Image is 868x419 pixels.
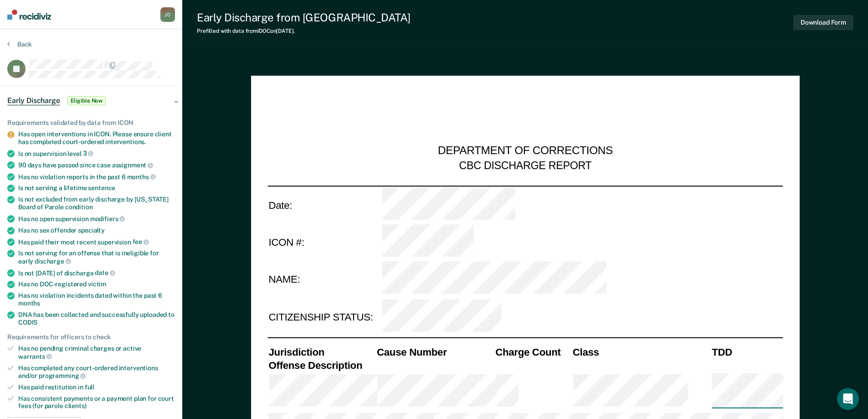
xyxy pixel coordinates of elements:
th: TDD [711,346,783,359]
th: Class [571,346,710,359]
span: full [85,383,94,391]
span: warrants [18,353,52,360]
span: specialty [78,227,105,234]
button: JC [160,7,175,22]
div: CBC DISCHARGE REPORT [459,159,591,172]
th: Offense Description [267,359,376,372]
span: Early Discharge [7,96,60,105]
span: months [127,173,156,181]
div: DEPARTMENT OF CORRECTIONS [438,144,613,159]
span: victim [88,280,106,288]
span: modifiers [90,215,125,222]
span: 3 [83,150,94,157]
span: fee [133,238,149,245]
span: date [95,269,115,276]
div: Requirements validated by data from ICON [7,119,175,127]
div: Is not serving for an offense that is ineligible for early [18,249,175,265]
div: Has completed any court-ordered interventions and/or [18,364,175,380]
div: Prefilled with data from IDOC on [DATE] . [197,28,411,34]
div: Requirements for officers to check [7,333,175,341]
td: NAME: [267,261,381,298]
div: Has consistent payments or a payment plan for court fees (for parole [18,395,175,410]
span: clients) [65,402,87,409]
td: Date: [267,186,381,223]
span: sentence [88,184,115,191]
div: Is not excluded from early discharge by [US_STATE] Board of Parole [18,196,175,211]
div: Has no violation reports in the past 6 [18,173,175,181]
div: Has no sex offender [18,227,175,234]
button: Download Form [793,15,853,30]
button: Back [7,40,32,48]
div: Is not serving a lifetime [18,184,175,192]
div: J C [160,7,175,22]
div: Has no pending criminal charges or active [18,345,175,360]
div: Early Discharge from [GEOGRAPHIC_DATA] [197,11,411,24]
span: discharge [35,258,71,265]
div: Is not [DATE] of discharge [18,269,175,277]
span: Eligible Now [67,96,106,105]
span: condition [65,203,93,211]
img: Recidiviz [7,10,51,20]
div: Is on supervision level [18,150,175,158]
th: Jurisdiction [267,346,376,359]
div: Open Intercom Messenger [837,388,859,410]
span: assignment [112,161,153,169]
div: Has no violation incidents dated within the past 6 [18,292,175,307]
td: ICON #: [267,223,381,261]
div: Has open interventions in ICON. Please ensure client has completed court-ordered interventions. [18,130,175,146]
th: Cause Number [375,346,494,359]
span: CODIS [18,319,37,326]
div: Has paid restitution in [18,383,175,391]
span: programming [39,372,86,379]
div: 90 days have passed since case [18,161,175,169]
span: months [18,300,40,307]
td: CITIZENSHIP STATUS: [267,298,381,336]
div: DNA has been collected and successfully uploaded to [18,311,175,326]
div: Has paid their most recent supervision [18,238,175,246]
th: Charge Count [494,346,572,359]
div: Has no DOC-registered [18,280,175,288]
div: Has no open supervision [18,215,175,223]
